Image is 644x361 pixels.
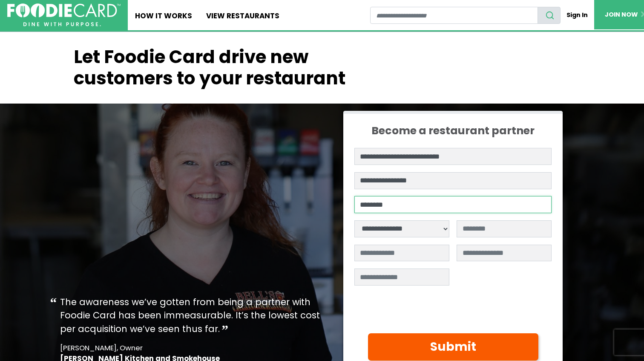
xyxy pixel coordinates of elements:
iframe: reCAPTCHA [354,293,484,326]
p: The awareness we’ve gotten from being a partner with Foodie Card has been immeasurable. It’s the ... [60,295,322,336]
button: search [538,7,561,24]
img: FoodieCard; Eat, Drink, Save, Donate [7,3,121,26]
input: restaurant search [370,7,538,24]
button: Submit [368,333,538,361]
a: Sign In [561,7,594,23]
h1: Let Foodie Card drive new customers to your restaurant [66,46,399,90]
h2: Become a restaurant partner [354,124,552,137]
